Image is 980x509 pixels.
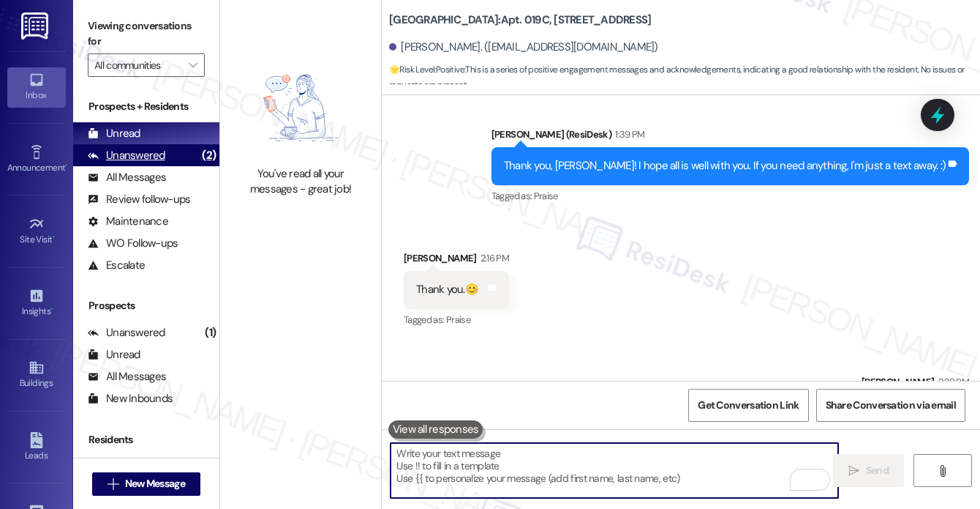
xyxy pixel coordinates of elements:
[236,57,365,159] img: empty-state
[88,214,168,229] div: Maintenance
[491,127,969,147] div: [PERSON_NAME] (ResiDesk)
[189,59,197,71] i: 
[826,398,956,413] span: Share Conversation via email
[108,478,118,490] i: 
[816,389,965,422] button: Share Conversation via email
[7,428,66,467] a: Leads
[198,144,219,167] div: (2)
[935,374,969,390] div: 2:29 PM
[404,250,509,271] div: [PERSON_NAME]
[389,62,980,94] span: : This is a series of positive engagement messages and acknowledgements, indicating a good relati...
[391,443,838,498] textarea: To enrich screen reader interactions, please activate Accessibility in Grammarly extension settings
[73,432,219,447] div: Residents
[73,99,219,114] div: Prospects + Residents
[236,166,365,198] div: You've read all your messages - great job!
[833,454,904,487] button: Send
[88,236,178,251] div: WO Follow-ups
[88,347,140,363] div: Unread
[7,355,66,395] a: Buildings
[446,313,470,326] span: Praise
[937,465,948,477] i: 
[698,398,799,413] span: Get Conversation Link
[88,391,173,406] div: New Inbounds
[88,126,140,141] div: Unread
[88,192,190,207] div: Review follow-ups
[50,304,53,314] span: •
[7,283,66,323] a: Insights •
[88,325,165,341] div: Unanswered
[88,170,166,185] div: All Messages
[53,232,55,242] span: •
[88,148,165,163] div: Unanswered
[92,472,200,496] button: New Message
[416,282,478,297] div: Thank you.😊
[504,158,946,174] div: Thank you, [PERSON_NAME]! I hope all is well with you. If you need anything, I'm just a text away...
[688,389,808,422] button: Get Conversation Link
[389,64,464,75] strong: 🌟 Risk Level: Positive
[88,15,205,53] label: Viewing conversations for
[389,40,658,55] div: [PERSON_NAME]. ([EMAIL_ADDRESS][DOMAIN_NAME])
[862,374,969,395] div: [PERSON_NAME]
[611,127,644,142] div: 1:39 PM
[201,322,219,344] div: (1)
[7,67,66,107] a: Inbox
[73,298,219,313] div: Prospects
[7,212,66,251] a: Site Visit •
[534,190,558,202] span: Praise
[866,463,889,478] span: Send
[389,12,651,28] b: [GEOGRAPHIC_DATA]: Apt. 019C, [STREET_ADDRESS]
[125,476,185,491] span: New Message
[88,369,166,384] div: All Messages
[88,258,145,273] div: Escalate
[404,309,509,330] div: Tagged as:
[94,53,181,77] input: All communities
[65,160,67,171] span: •
[21,12,51,40] img: ResiDesk Logo
[848,465,859,477] i: 
[491,185,969,207] div: Tagged as:
[477,250,509,266] div: 2:16 PM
